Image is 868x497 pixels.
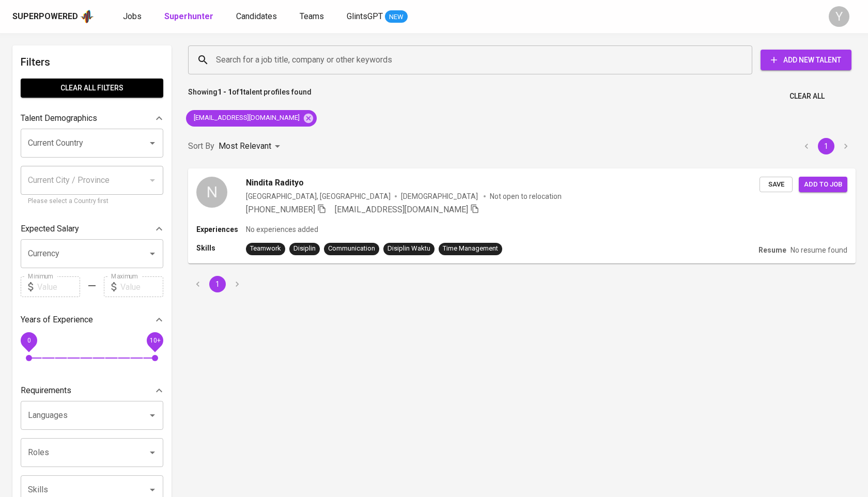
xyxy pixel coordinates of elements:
h6: Filters [21,54,163,70]
button: Clear All filters [21,79,163,98]
div: Y [829,6,849,27]
div: N [196,177,227,208]
button: Open [145,408,160,423]
button: Add New Talent [761,50,851,70]
input: Value [120,276,163,297]
span: Save [765,179,787,191]
button: Save [760,177,793,193]
b: Superhunter [164,11,213,21]
div: Expected Salary [21,219,163,239]
a: Jobs [123,10,144,23]
div: [EMAIL_ADDRESS][DOMAIN_NAME] [186,110,317,127]
button: Clear All [785,87,829,106]
a: GlintsGPT NEW [347,10,408,23]
button: page 1 [818,138,834,154]
img: app logo [80,9,94,24]
button: Open [145,136,160,150]
span: Candidates [236,11,277,21]
a: Candidates [236,10,279,23]
div: Communication [328,244,375,254]
button: Open [145,483,160,497]
button: Open [145,246,160,261]
p: Experiences [196,224,246,235]
div: Talent Demographics [21,108,163,129]
span: 10+ [149,337,160,344]
span: GlintsGPT [347,11,383,21]
span: Add to job [804,179,842,191]
nav: pagination navigation [188,276,247,292]
p: Showing of talent profiles found [188,87,312,106]
a: Superpoweredapp logo [12,9,94,24]
span: NEW [385,12,408,22]
p: Skills [196,243,246,253]
p: Please select a Country first [28,196,156,207]
b: 1 - 1 [218,88,232,96]
p: No experiences added [246,224,318,235]
button: Open [145,445,160,460]
div: Disiplin [293,244,316,254]
span: [EMAIL_ADDRESS][DOMAIN_NAME] [335,205,468,214]
p: No resume found [791,245,847,255]
span: Teams [300,11,324,21]
p: Not open to relocation [490,191,562,201]
div: [GEOGRAPHIC_DATA], [GEOGRAPHIC_DATA] [246,191,391,201]
div: Time Management [443,244,498,254]
p: Talent Demographics [21,112,97,125]
span: [EMAIL_ADDRESS][DOMAIN_NAME] [186,113,306,123]
span: [PHONE_NUMBER] [246,205,315,214]
span: Nindita Radityo [246,177,304,189]
p: Years of Experience [21,314,93,326]
p: Requirements [21,384,71,397]
p: Expected Salary [21,223,79,235]
span: [DEMOGRAPHIC_DATA] [401,191,479,201]
a: Teams [300,10,326,23]
p: Sort By [188,140,214,152]
p: Resume [758,245,786,255]
div: Superpowered [12,11,78,23]
span: Clear All [789,90,825,103]
span: Jobs [123,11,142,21]
button: Add to job [799,177,847,193]
div: Disiplin Waktu [388,244,430,254]
div: Requirements [21,380,163,401]
div: Most Relevant [219,137,284,156]
p: Most Relevant [219,140,271,152]
button: page 1 [209,276,226,292]
span: 0 [27,337,30,344]
span: Add New Talent [769,54,843,67]
div: Years of Experience [21,309,163,330]
nav: pagination navigation [797,138,856,154]
a: Superhunter [164,10,215,23]
span: Clear All filters [29,82,155,95]
div: Teamwork [250,244,281,254]
b: 1 [239,88,243,96]
input: Value [37,276,80,297]
a: NNindita Radityo[GEOGRAPHIC_DATA], [GEOGRAPHIC_DATA][DEMOGRAPHIC_DATA] Not open to relocation[PHO... [188,168,856,263]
